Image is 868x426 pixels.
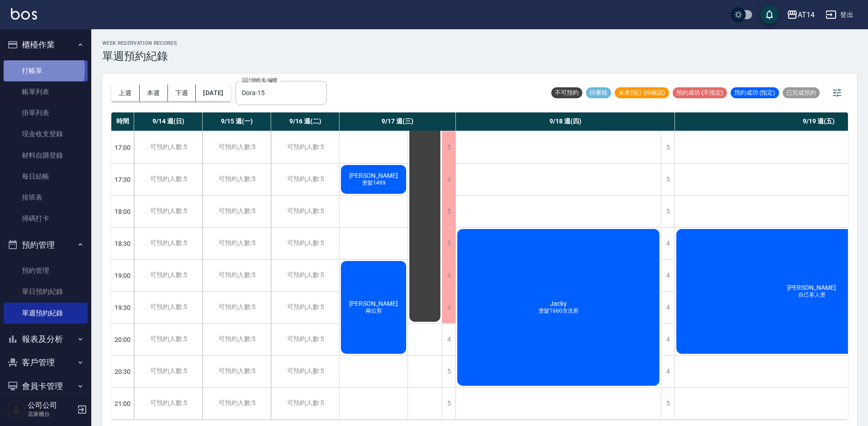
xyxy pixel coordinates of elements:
div: 16:30 [111,99,134,131]
span: 兩位剪 [364,307,384,315]
div: 9/18 週(四) [456,112,675,131]
span: [PERSON_NAME] [347,300,400,307]
div: 可預約人數:5 [134,260,202,291]
div: 5 [661,164,675,195]
div: 5 [442,356,455,387]
div: 可預約人數:5 [203,132,271,163]
div: 20:30 [111,355,134,387]
div: 17:30 [111,163,134,195]
div: 4 [442,260,455,291]
div: 18:30 [111,227,134,259]
div: 可預約人數:5 [134,356,202,387]
div: 可預約人數:5 [203,388,271,419]
div: 可預約人數:5 [134,196,202,227]
div: 21:00 [111,387,134,419]
h3: 單週預約紀錄 [102,50,177,63]
div: 19:00 [111,259,134,291]
button: AT14 [783,5,818,24]
span: 燙髮1660含洗剪 [537,307,580,315]
button: 會員卡管理 [4,374,88,398]
div: 5 [661,196,675,227]
div: 可預約人數:5 [203,292,271,323]
div: 5 [442,388,455,419]
div: 17:00 [111,131,134,163]
div: 4 [661,356,675,387]
div: 4 [661,324,675,355]
span: 不可預約 [551,89,582,97]
div: 4 [661,260,675,291]
a: 預約管理 [4,260,88,281]
div: 18:00 [111,195,134,227]
div: 5 [661,132,675,163]
div: 5 [442,132,455,163]
div: 9/15 週(一) [203,112,271,131]
div: AT14 [798,9,815,21]
a: 單週預約紀錄 [4,303,88,324]
a: 排班表 [4,187,88,208]
div: 4 [661,228,675,259]
img: Person [7,400,26,419]
span: 燙髮1499 [360,179,387,187]
h2: WEEK RESERVATION RECORDS [102,40,177,46]
div: 4 [661,292,675,323]
button: 客戶管理 [4,351,88,374]
div: 可預約人數:5 [134,324,202,355]
div: 可預約人數:5 [134,164,202,195]
div: 9/16 週(二) [271,112,340,131]
div: 4 [442,324,455,355]
div: 可預約人數:5 [134,292,202,323]
div: 可預約人數:5 [271,228,339,259]
div: 4 [442,164,455,195]
div: 19:30 [111,291,134,323]
div: 可預約人數:5 [134,132,202,163]
h5: 公司公司 [28,401,74,410]
button: [DATE] [196,85,230,101]
div: 9/17 週(三) [340,112,456,131]
a: 帳單列表 [4,81,88,102]
div: 可預約人數:5 [203,228,271,259]
a: 掛單列表 [4,102,88,123]
div: 5 [442,196,455,227]
div: 可預約人數:5 [271,356,339,387]
div: 可預約人數:5 [271,196,339,227]
a: 單日預約紀錄 [4,281,88,302]
span: 已完成預約 [783,89,820,97]
div: 可預約人數:5 [271,260,339,291]
span: 待審核 [586,89,611,97]
div: 可預約人數:5 [271,292,339,323]
a: 掃碼打卡 [4,208,88,229]
button: 櫃檯作業 [4,33,88,57]
div: 4 [442,292,455,323]
span: 自己客人燙 [796,291,827,299]
span: 未來預訂 (待確認) [615,89,669,97]
span: [PERSON_NAME] [347,172,400,179]
div: 可預約人數:5 [134,388,202,419]
div: 可預約人數:5 [271,388,339,419]
button: 預約管理 [4,233,88,257]
label: 設計師姓名/編號 [242,77,277,84]
span: Jacky [548,300,569,307]
button: save [760,5,779,24]
span: 預約成功 (指定) [731,89,779,97]
p: 店家櫃台 [28,410,74,418]
div: 可預約人數:5 [203,356,271,387]
div: 可預約人數:5 [271,164,339,195]
a: 打帳單 [4,60,88,81]
button: 下週 [168,85,196,101]
img: Logo [11,8,37,20]
span: [PERSON_NAME] [785,284,838,291]
div: 5 [661,388,675,419]
div: 9/14 週(日) [134,112,203,131]
button: 本週 [140,85,168,101]
div: 可預約人數:5 [203,260,271,291]
div: 20:00 [111,323,134,355]
button: 上週 [111,85,140,101]
span: 預約成功 (不指定) [673,89,727,97]
div: 可預約人數:5 [203,324,271,355]
a: 現金收支登錄 [4,123,88,144]
button: 登出 [822,6,857,23]
div: 5 [442,228,455,259]
div: 時間 [111,112,134,131]
div: 可預約人數:5 [271,132,339,163]
a: 材料自購登錄 [4,145,88,166]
